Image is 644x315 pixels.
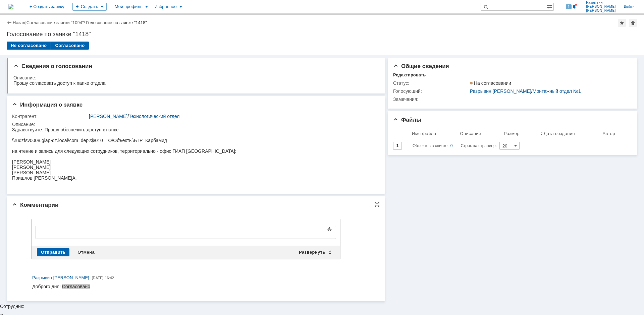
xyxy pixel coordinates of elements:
[13,20,25,25] a: Назад
[12,114,88,119] div: Контрагент:
[8,4,13,9] a: Перейти на домашнюю страницу
[586,1,616,5] span: Разрывин
[393,63,449,69] span: Общие сведения
[600,128,632,139] th: Автор
[374,202,380,207] div: На всю страницу
[92,276,104,280] span: [DATE]
[25,20,26,25] div: |
[586,5,616,9] span: [PERSON_NAME]
[470,80,511,86] span: На согласовании
[12,122,376,127] div: Описание:
[470,88,531,94] a: Разрывин [PERSON_NAME]
[566,4,572,9] span: 1
[105,276,114,280] span: 16:42
[26,20,84,25] a: Согласование заявки "1094"
[547,3,553,9] span: Расширенный поиск
[618,19,626,27] div: Добавить в избранное
[413,142,497,150] i: Строк на странице:
[8,4,13,9] img: logo
[393,117,421,123] span: Файлы
[393,72,426,78] div: Редактировать
[602,131,615,136] div: Автор
[89,114,375,119] div: /
[393,88,469,94] div: Голосующий:
[12,102,83,108] span: Информация о заявке
[7,31,637,38] div: Голосование по заявке "1418"
[393,80,469,86] div: Статус:
[129,114,179,119] a: Технологический отдел
[32,275,89,280] span: Разрывин [PERSON_NAME]
[413,143,448,148] span: Объектов в списке:
[409,128,458,139] th: Имя файла
[86,20,147,25] div: Голосование по заявке "1418"
[629,19,637,27] div: Сделать домашней страницей
[412,131,436,136] div: Имя файла
[586,9,616,13] span: [PERSON_NAME]
[450,142,453,150] div: 0
[13,63,92,69] span: Сведения о голосовании
[504,131,520,136] div: Размер
[393,97,469,102] div: Замечания:
[533,88,581,94] a: Монтажный отдел №1
[538,128,600,139] th: Дата создания
[72,3,107,11] div: Создать
[460,131,481,136] div: Описание
[544,131,575,136] div: Дата создания
[26,20,86,25] div: /
[89,114,127,119] a: [PERSON_NAME]
[32,274,89,281] a: Разрывин [PERSON_NAME]
[501,128,538,139] th: Размер
[325,225,333,233] span: Показать панель инструментов
[12,202,58,208] span: Комментарии
[13,75,376,80] div: Описание:
[470,88,628,94] div: /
